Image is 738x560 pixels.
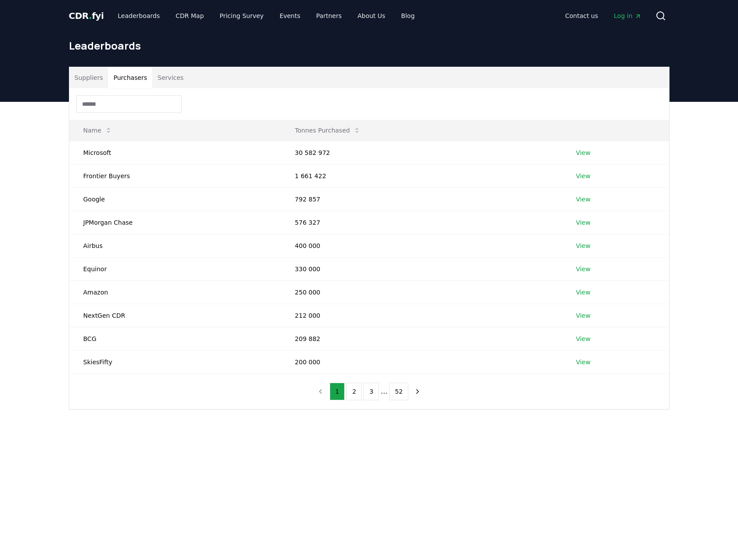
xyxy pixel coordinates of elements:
a: Log in [607,8,648,24]
a: About Us [350,8,392,24]
h1: Leaderboards [69,39,670,53]
a: View [576,195,590,204]
a: View [576,241,590,250]
a: View [576,358,590,366]
a: Partners [309,8,349,24]
a: View [576,218,590,227]
a: View [576,172,590,180]
td: 792 857 [281,187,562,211]
td: 212 000 [281,304,562,327]
nav: Main [111,8,421,24]
nav: Main [558,8,648,24]
td: 250 000 [281,280,562,304]
a: Blog [394,8,422,24]
li: ... [381,386,387,397]
td: 1 661 422 [281,164,562,187]
td: 576 327 [281,211,562,234]
td: 200 000 [281,350,562,373]
button: next page [410,383,425,400]
a: View [576,148,590,157]
td: Microsoft [69,141,281,164]
td: Amazon [69,280,281,304]
a: View [576,311,590,320]
button: 1 [330,383,345,400]
td: Frontier Buyers [69,164,281,187]
button: 52 [389,383,409,400]
a: View [576,334,590,343]
td: 330 000 [281,257,562,280]
a: CDR.fyi [69,10,104,22]
a: Pricing Survey [212,8,270,24]
td: Airbus [69,234,281,257]
td: BCG [69,327,281,350]
td: 209 882 [281,327,562,350]
td: NextGen CDR [69,304,281,327]
button: Name [76,122,119,139]
td: 30 582 972 [281,141,562,164]
span: . [89,11,92,21]
td: JPMorgan Chase [69,211,281,234]
a: View [576,288,590,297]
td: SkiesFifty [69,350,281,373]
button: 3 [364,383,379,400]
td: Google [69,187,281,211]
a: CDR Map [169,8,211,24]
a: Events [273,8,307,24]
td: Equinor [69,257,281,280]
a: Leaderboards [111,8,167,24]
button: Purchasers [108,67,152,88]
button: 2 [346,383,362,400]
a: View [576,265,590,273]
button: Suppliers [69,67,108,88]
span: CDR fyi [69,11,104,21]
button: Tonnes Purchased [288,122,367,139]
a: Contact us [558,8,605,24]
button: Services [152,67,189,88]
span: Log in [614,11,641,20]
td: 400 000 [281,234,562,257]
